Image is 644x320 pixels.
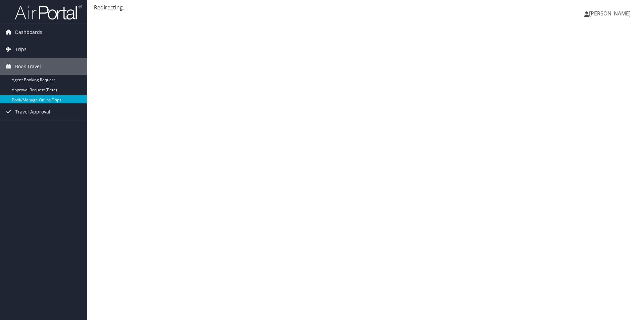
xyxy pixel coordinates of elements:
[15,4,82,20] img: airportal-logo.png
[94,3,637,11] div: Redirecting...
[15,24,42,41] span: Dashboards
[15,58,41,75] span: Book Travel
[584,3,637,24] a: [PERSON_NAME]
[589,10,631,17] span: [PERSON_NAME]
[15,41,26,58] span: Trips
[15,103,50,120] span: Travel Approval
